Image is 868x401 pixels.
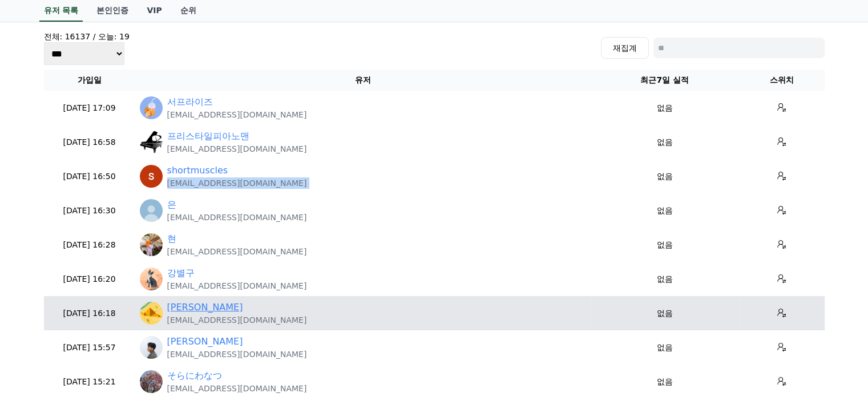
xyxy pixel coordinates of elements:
[167,232,176,246] a: 현
[140,199,163,222] img: http://img1.kakaocdn.net/thumb/R640x640.q70/?fname=http://t1.kakaocdn.net/account_images/default_...
[95,338,128,347] span: Messages
[167,109,307,120] p: [EMAIL_ADDRESS][DOMAIN_NAME]
[169,337,197,346] span: Settings
[49,171,131,183] p: [DATE] 16:50
[167,369,222,383] a: そらにわなつ
[595,376,734,388] p: 없음
[595,205,734,217] p: 없음
[167,212,307,223] p: [EMAIL_ADDRESS][DOMAIN_NAME]
[167,301,243,314] a: [PERSON_NAME]
[167,349,307,360] p: [EMAIL_ADDRESS][DOMAIN_NAME]
[167,383,307,394] p: [EMAIL_ADDRESS][DOMAIN_NAME]
[49,205,131,217] p: [DATE] 16:30
[49,273,131,285] p: [DATE] 16:20
[75,320,147,349] a: Messages
[44,31,130,42] h4: 전체: 16137 / 오늘: 19
[595,239,734,251] p: 없음
[167,266,195,280] a: 강별구
[140,336,163,359] img: https://lh3.googleusercontent.com/a/ACg8ocIpRLgQtgdHsBH6qtv7xD-sWccnAroMwDydNB_qGsZ6f9NE6Dg=s96-c
[739,70,825,91] th: 스위치
[167,95,213,109] a: 서프라이즈
[140,268,163,290] img: https://lh3.googleusercontent.com/a/ACg8ocLXuO_5D8lLCjMTwYdQcTdSKipe4VvbP-y31S0xEcqfwzapcDwcNg=s96-c
[167,164,228,177] a: shortmuscles
[140,370,163,393] img: https://lh3.googleusercontent.com/a/ACg8ocI1R6kFiuTzsRU8yaCQt4FQICFYOs1qcuBOCdKykI5xO_LwbV0=s96-c
[44,70,135,91] th: 가입일
[49,102,131,114] p: [DATE] 17:09
[140,233,163,256] img: http://k.kakaocdn.net/dn/p82Hm/btsPTD0HSU8/KFjr9r1MzPcaQmm5e3cDf0/img_640x640.jpg
[167,246,307,257] p: [EMAIL_ADDRESS][DOMAIN_NAME]
[601,37,649,59] button: 재집계
[167,280,307,291] p: [EMAIL_ADDRESS][DOMAIN_NAME]
[140,96,163,119] img: https://lh3.googleusercontent.com/a/ACg8ocKfg0P9igH1P6VUFXyCATAXDCZNwuUh02vfZUNVuwW382sHZ0HI=s96-c
[49,376,131,388] p: [DATE] 15:21
[167,314,307,326] p: [EMAIL_ADDRESS][DOMAIN_NAME]
[3,320,75,349] a: Home
[49,307,131,319] p: [DATE] 16:18
[595,342,734,354] p: 없음
[595,136,734,148] p: 없음
[140,165,163,188] img: https://lh3.googleusercontent.com/a/ACg8ocKPzdL-AhB_ZOQxcFM-zRunDmTdUqsExq3Ov7W1gESVJsMhRA=s96-c
[49,239,131,251] p: [DATE] 16:28
[135,70,591,91] th: 유저
[167,129,249,143] a: 프리스타일피아노맨
[49,136,131,148] p: [DATE] 16:58
[167,177,307,189] p: [EMAIL_ADDRESS][DOMAIN_NAME]
[140,131,163,153] img: https://lh3.googleusercontent.com/a/ACg8ocI3cn7U2KanMPLoSLyj-mIug7AHiofY30M5iO-FFAOr-AH_dhtj=s96-c
[49,342,131,354] p: [DATE] 15:57
[147,320,219,349] a: Settings
[167,198,176,212] a: 은
[595,273,734,285] p: 없음
[595,307,734,319] p: 없음
[29,337,49,346] span: Home
[140,302,163,325] img: https://lh3.googleusercontent.com/a/ACg8ocIvqFhY_MDm97JzYmoh_qYTKNwWWwgcxuv1gdJVqs6fLjYN-kS_=s96-c
[595,171,734,183] p: 없음
[591,70,739,91] th: 최근7일 실적
[167,143,307,155] p: [EMAIL_ADDRESS][DOMAIN_NAME]
[595,102,734,114] p: 없음
[167,335,243,349] a: [PERSON_NAME]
